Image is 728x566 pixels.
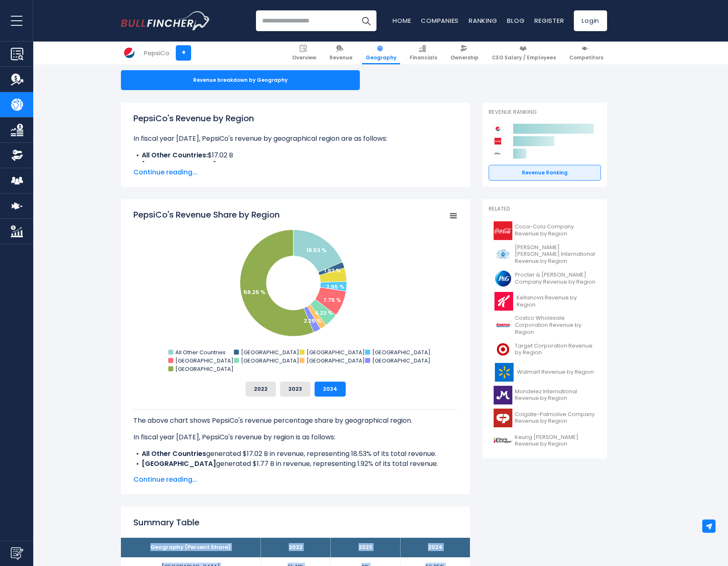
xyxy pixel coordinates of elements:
[324,267,341,274] text: 1.92 %
[494,221,512,240] img: KO logo
[574,10,607,31] a: Login
[133,160,457,170] li: $1.77 B
[489,429,601,452] a: Keurig [PERSON_NAME] Revenue by Region
[515,411,596,425] span: Colgate-Palmolive Company Revenue by Region
[142,469,216,478] b: [GEOGRAPHIC_DATA]
[330,538,400,557] th: 2023
[243,288,266,296] text: 56.25 %
[241,357,299,365] text: [GEOGRAPHIC_DATA]
[515,434,596,448] span: Keurig [PERSON_NAME] Revenue by Region
[142,459,216,468] b: [GEOGRAPHIC_DATA]
[121,11,210,30] a: Go to homepage
[488,42,560,64] a: CEO Salary / Employees
[507,16,524,25] a: Blog
[489,384,601,407] a: Mondelez International Revenue by Region
[144,48,170,58] div: PepsiCo
[489,267,601,290] a: Procter & [PERSON_NAME] Company Revenue by Region
[315,309,333,317] text: 4.22 %
[569,54,603,61] span: Competitors
[356,10,376,31] button: Search
[261,538,330,557] th: 2022
[494,316,512,335] img: COST logo
[133,209,457,375] svg: PepsiCo's Revenue Share by Region
[175,357,234,365] text: [GEOGRAPHIC_DATA]
[304,317,322,325] text: 2.25 %
[489,206,601,213] p: Related
[393,16,411,25] a: Home
[489,407,601,429] a: Colgate-Palmolive Company Revenue by Region
[400,538,470,557] th: 2024
[330,54,352,61] span: Revenue
[489,165,601,181] a: Revenue Ranking
[175,348,226,356] text: All Other Countries
[489,219,601,242] a: Coca-Cola Company Revenue by Region
[133,134,457,144] p: In fiscal year [DATE], PepsiCo's revenue by geographical region are as follows:
[515,388,596,402] span: Mondelez International Revenue by Region
[534,16,564,25] a: Register
[489,338,601,361] a: Target Corporation Revenue by Region
[447,42,482,64] a: Ownership
[493,124,503,134] img: PepsiCo competitors logo
[133,469,457,479] li: generated $3.76 B in revenue, representing 4.1% of its total revenue.
[175,365,234,373] text: [GEOGRAPHIC_DATA]
[133,112,457,125] h1: PepsiCo's Revenue by Region
[494,431,512,450] img: KDP logo
[121,11,211,30] img: Bullfincher logo
[492,54,556,61] span: CEO Salary / Employees
[288,42,320,64] a: Overview
[133,416,457,426] p: The above chart shows PepsiCo's revenue percentage share by geographical region.
[315,382,346,397] button: 2024
[494,409,512,427] img: CL logo
[176,45,191,61] a: +
[494,245,512,264] img: PM logo
[133,209,280,221] tspan: PepsiCo's Revenue Share by Region
[142,160,218,170] b: [GEOGRAPHIC_DATA]:
[133,432,457,442] p: In fiscal year [DATE], PepsiCo's revenue by region is as follows:
[469,16,497,25] a: Ranking
[246,382,276,397] button: 2022
[450,54,479,61] span: Ownership
[323,296,341,304] text: 7.75 %
[142,449,206,458] b: All Other Countries
[133,449,457,459] li: generated $17.02 B in revenue, representing 18.53% of its total revenue.
[292,54,316,61] span: Overview
[410,54,437,61] span: Financials
[133,475,457,485] span: Continue reading...
[494,386,512,404] img: MDLZ logo
[121,70,360,90] div: Revenue breakdown by Geography
[421,16,459,25] a: Companies
[515,223,596,238] span: Coca-Cola Company Revenue by Region
[133,150,457,160] li: $17.02 B
[11,149,23,162] img: Ownership
[306,246,327,254] text: 18.53 %
[142,150,208,160] b: All Other Countries:
[241,348,299,356] text: [GEOGRAPHIC_DATA]
[372,357,430,365] text: [GEOGRAPHIC_DATA]
[515,272,596,286] span: Procter & [PERSON_NAME] Company Revenue by Region
[517,369,594,376] span: Walmart Revenue by Region
[489,290,601,313] a: Kellanova Revenue by Region
[133,516,457,529] h2: Summary Table
[406,42,441,64] a: Financials
[280,382,310,397] button: 2023
[515,343,596,357] span: Target Corporation Revenue by Region
[494,292,514,311] img: K logo
[372,348,430,356] text: [GEOGRAPHIC_DATA]
[307,357,365,365] text: [GEOGRAPHIC_DATA]
[366,54,396,61] span: Geography
[489,109,601,116] p: Revenue Ranking
[133,459,457,469] li: generated $1.77 B in revenue, representing 1.92% of its total revenue.
[489,361,601,384] a: Walmart Revenue by Region
[494,340,512,359] img: TGT logo
[494,269,512,288] img: PG logo
[515,315,596,336] span: Costco Wholesale Corporation Revenue by Region
[326,42,356,64] a: Revenue
[362,42,400,64] a: Geography
[515,244,596,265] span: [PERSON_NAME] [PERSON_NAME] International Revenue by Region
[326,283,344,291] text: 2.95 %
[307,348,365,356] text: [GEOGRAPHIC_DATA]
[133,167,457,177] span: Continue reading...
[121,45,137,61] img: PEP logo
[489,313,601,338] a: Costco Wholesale Corporation Revenue by Region
[566,42,607,64] a: Competitors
